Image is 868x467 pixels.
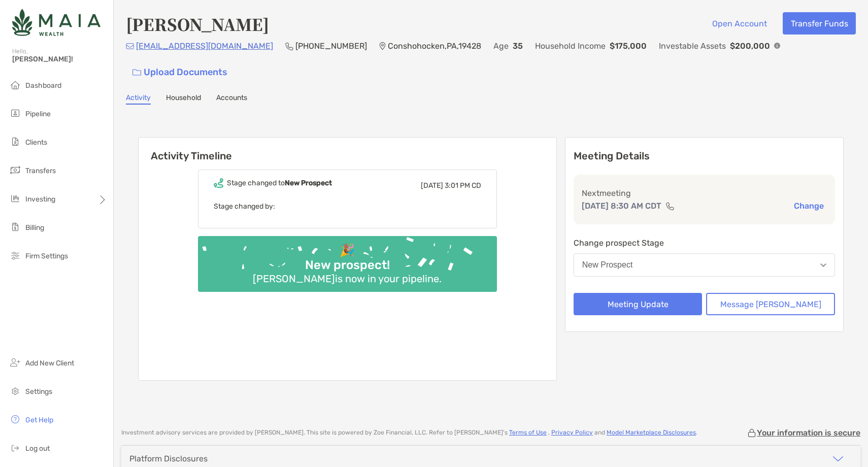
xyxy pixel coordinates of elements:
[574,253,835,277] button: New Prospect
[535,40,606,52] p: Household Income
[126,61,234,83] a: Upload Documents
[9,79,21,91] img: dashboard icon
[227,179,332,187] div: Stage changed to
[9,442,21,454] img: logout icon
[25,138,47,147] span: Clients
[706,293,835,315] button: Message [PERSON_NAME]
[665,202,675,210] img: communication type
[820,263,826,267] img: Open dropdown arrow
[121,429,697,437] p: Investment advisory services are provided by [PERSON_NAME] . This site is powered by Zoe Financia...
[791,201,827,211] button: Change
[610,40,647,52] p: $175,000
[445,181,481,190] span: 3:01 PM CD
[509,429,547,436] a: Terms of Use
[493,40,509,52] p: Age
[25,110,51,118] span: Pipeline
[774,43,780,49] img: Info Icon
[607,429,696,436] a: Model Marketplace Disclosures
[704,12,775,35] button: Open Account
[9,221,21,233] img: billing icon
[9,249,21,261] img: firm-settings icon
[25,359,74,368] span: Add New Client
[25,223,44,232] span: Billing
[582,199,661,212] p: [DATE] 8:30 AM CDT
[126,12,269,36] h4: [PERSON_NAME]
[421,181,443,190] span: [DATE]
[582,187,827,199] p: Next meeting
[25,416,53,424] span: Get Help
[126,93,151,105] a: Activity
[582,260,633,270] div: New Prospect
[295,40,367,52] p: [PHONE_NUMBER]
[285,42,293,50] img: Phone Icon
[379,42,386,50] img: Location Icon
[166,93,201,105] a: Household
[139,138,556,162] h6: Activity Timeline
[214,200,481,213] p: Stage changed by:
[9,192,21,205] img: investing icon
[25,195,55,204] span: Investing
[25,81,61,90] span: Dashboard
[9,356,21,369] img: add_new_client icon
[198,236,497,283] img: Confetti
[216,93,247,105] a: Accounts
[25,387,52,396] span: Settings
[9,413,21,425] img: get-help icon
[25,252,68,260] span: Firm Settings
[132,69,141,76] img: button icon
[832,453,844,465] img: icon arrow
[126,43,134,49] img: Email Icon
[129,454,208,463] div: Platform Disclosures
[136,40,273,52] p: [EMAIL_ADDRESS][DOMAIN_NAME]
[730,40,770,52] p: $200,000
[574,237,835,249] p: Change prospect Stage
[12,55,107,63] span: [PERSON_NAME]!
[9,385,21,397] img: settings icon
[757,428,860,438] p: Your information is secure
[336,243,359,258] div: 🎉
[249,273,446,285] div: [PERSON_NAME] is now in your pipeline.
[9,164,21,176] img: transfers icon
[513,40,523,52] p: 35
[388,40,481,52] p: Conshohocken , PA , 19428
[25,444,50,453] span: Log out
[9,136,21,148] img: clients icon
[551,429,593,436] a: Privacy Policy
[574,293,703,315] button: Meeting Update
[25,166,56,175] span: Transfers
[783,12,856,35] button: Transfer Funds
[659,40,726,52] p: Investable Assets
[574,150,835,162] p: Meeting Details
[301,258,394,273] div: New prospect!
[214,178,223,188] img: Event icon
[285,179,332,187] b: New Prospect
[12,4,101,41] img: Zoe Logo
[9,107,21,119] img: pipeline icon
